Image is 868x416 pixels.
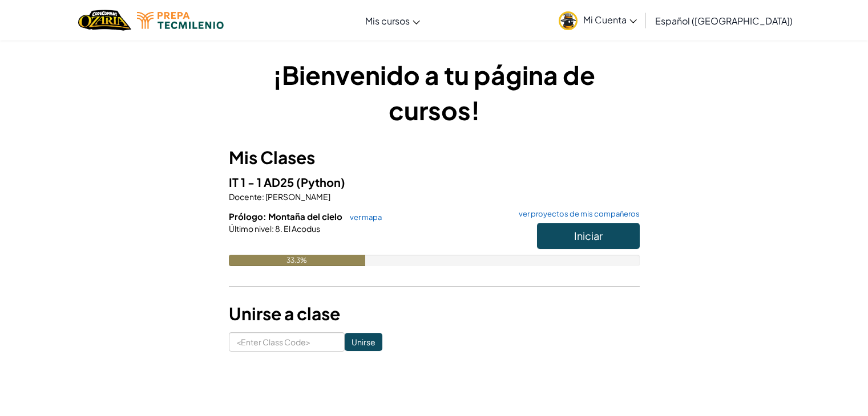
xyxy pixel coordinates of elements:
span: [PERSON_NAME] [264,191,330,202]
a: ver mapa [344,213,382,222]
span: 8. [274,223,282,234]
span: El Acodus [282,223,320,234]
input: <Enter Class Code> [229,332,345,352]
h3: Mis Clases [229,145,640,170]
span: Español ([GEOGRAPHIC_DATA]) [655,15,793,27]
span: : [272,223,274,234]
img: Tecmilenio logo [137,12,224,29]
h3: Unirse a clase [229,301,640,327]
a: Español ([GEOGRAPHIC_DATA]) [649,5,798,36]
span: Prólogo: Montaña del cielo [229,211,344,222]
a: Mi Cuenta [553,2,643,38]
span: Mis cursos [365,15,410,27]
a: Mis cursos [360,5,426,36]
span: Último nivel [229,223,272,234]
span: Docente [229,191,262,202]
a: ver proyectos de mis compañeros [513,210,640,218]
input: Unirse [345,333,382,351]
span: IT 1 - 1 AD25 [229,175,296,189]
img: avatar [559,11,578,30]
button: Iniciar [537,223,640,249]
span: Mi Cuenta [583,14,637,26]
div: 33.3% [229,255,366,266]
a: Ozaria by CodeCombat logo [78,9,131,32]
span: Iniciar [574,229,603,242]
span: (Python) [296,175,345,189]
span: : [262,191,264,202]
img: Home [78,9,131,32]
h1: ¡Bienvenido a tu página de cursos! [229,57,640,128]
